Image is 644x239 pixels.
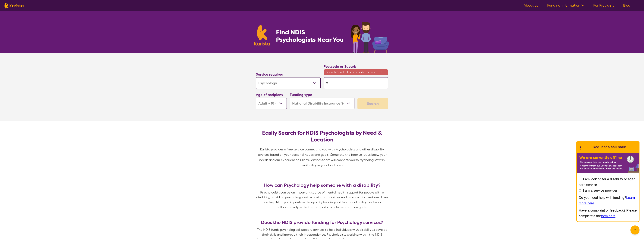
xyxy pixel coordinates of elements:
img: Karista [583,143,590,151]
h3: How can Psychology help someone with a disability? [254,183,390,188]
h1: Find NDIS Psychologists Near You [276,28,346,43]
h2: Easily Search for NDIS Psychologists by Need & Location [259,130,385,143]
label: Age of recipient [256,93,283,97]
h3: Does the NDIS provide funding for Psychology services? [254,220,390,225]
label: I am a service provider [583,189,617,192]
label: Service required [256,72,283,77]
h1: Request a call back [593,144,626,150]
span: Search & select a postcode to proceed [324,69,388,75]
img: Karista logo [5,3,24,8]
label: Funding type [290,93,312,97]
img: Karista logo [254,25,270,46]
a: About us [524,3,538,8]
p: Psychologists can be an important source of mental health support for people with a disability, p... [254,190,390,210]
p: Have a complaint or feedback? Please completete the . [579,208,637,219]
span: Psychologists [359,158,378,162]
label: Postcode or Suburb [324,64,356,69]
label: I am looking for a disability or aged care service [579,177,635,187]
input: Type [324,77,388,89]
span: Karista provides a free service connecting you with Psychologists and other disability services b... [258,147,387,162]
p: Do you need help with funding? . [579,195,637,206]
img: Karista offline chat form to request call back [577,153,639,173]
a: For Providers [593,3,614,8]
a: form here [601,214,615,218]
a: Funding Information [547,3,584,8]
a: Blog [623,3,630,8]
img: psychology [350,20,390,53]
